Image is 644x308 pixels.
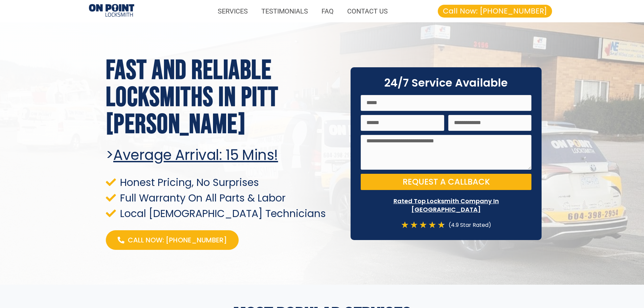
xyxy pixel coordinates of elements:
i: ★ [437,220,445,230]
form: On Point Locksmith [361,95,531,194]
a: SERVICES [211,3,255,19]
span: Call Now: [PHONE_NUMBER] [443,7,547,15]
h1: Fast and Reliable Locksmiths In pitt [PERSON_NAME] [106,57,341,138]
i: ★ [428,220,436,230]
h2: 24/7 Service Available [361,77,531,88]
span: Honest Pricing, No Surprises [118,178,259,187]
div: (4.9 Star Rated) [445,220,491,230]
i: ★ [410,220,418,230]
span: Full Warranty On All Parts & Labor [118,193,286,203]
div: 4.7/5 [401,220,445,230]
i: ★ [419,220,427,230]
img: Locksmiths Locations 1 [89,4,134,18]
span: Call Now: [PHONE_NUMBER] [128,235,227,245]
a: CONTACT US [340,3,395,19]
h2: > [106,147,341,164]
span: Request a Callback [403,178,490,186]
i: ★ [401,220,409,230]
a: Call Now: [PHONE_NUMBER] [438,5,552,18]
a: FAQ [315,3,340,19]
u: Average arrival: 15 Mins! [113,145,278,165]
p: Rated Top Locksmith Company In [GEOGRAPHIC_DATA] [361,197,531,214]
button: Request a Callback [361,174,531,190]
a: Call Now: [PHONE_NUMBER] [106,230,239,250]
nav: Menu [141,3,395,19]
span: Local [DEMOGRAPHIC_DATA] Technicians [118,209,326,218]
a: TESTIMONIALS [255,3,315,19]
